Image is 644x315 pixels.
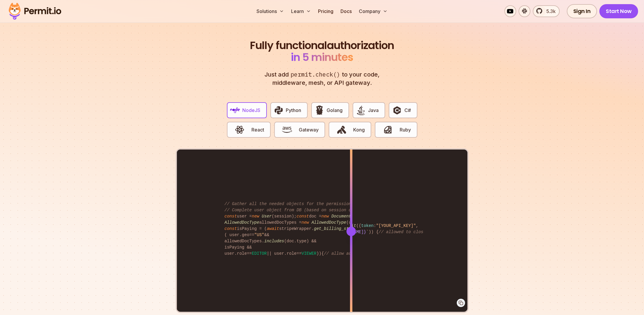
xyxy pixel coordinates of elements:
span: React [251,126,264,133]
img: Gateway [282,125,292,135]
span: 5.3k [543,8,556,15]
span: role [287,251,297,256]
img: Golang [314,105,325,115]
span: "[YOUR_API_KEY]" [376,223,416,228]
a: Sign In [567,4,597,18]
a: Pricing [316,5,336,17]
span: // allowed to close issue [379,230,441,234]
span: VIEWER [301,251,316,256]
span: const [225,214,237,219]
span: // allow access [324,251,361,256]
span: geo [242,233,249,237]
span: AllowedDocType [311,220,346,225]
span: const [225,226,237,231]
button: Learn [289,5,313,17]
span: Java [368,107,379,114]
span: new [252,214,259,219]
span: AllowedDocType [225,220,259,225]
span: Fully functional [250,40,327,51]
span: type [296,239,306,243]
span: Golang [327,107,343,114]
img: React [235,125,245,135]
span: Python [286,107,301,114]
span: "US" [254,233,264,237]
span: Ruby [400,126,411,133]
span: NodeJS [242,107,260,114]
a: Start Now [599,4,638,18]
span: // Gather all the needed objects for the permission check [225,202,366,206]
span: permit.check() [289,70,342,79]
p: Just add to your code, middleware, mesh, or API gateway. [258,70,386,87]
span: includes [264,239,284,243]
span: EDITOR [252,251,267,256]
code: user = (session); doc = ( , , session. ); allowedDocTypes = (user. ); isPaying = ( stripeWrapper.... [220,196,424,262]
span: new [322,214,329,219]
span: User [262,214,272,219]
span: in 5 minutes [291,50,353,65]
img: Permit logo [6,1,64,21]
span: C# [404,107,411,114]
img: Python [274,105,284,115]
img: Ruby [383,125,393,135]
span: Gateway [299,126,319,133]
img: NodeJS [230,105,240,115]
span: Document [331,214,351,219]
img: Java [356,105,366,115]
span: role [237,251,247,256]
a: Docs [338,5,354,17]
h2: authorization [249,40,396,63]
span: const [296,214,309,219]
span: // Complete user object from DB (based on session object, only 3 DB queries...) [225,208,421,212]
a: 5.3k [533,5,560,17]
span: Kong [353,126,365,133]
img: Kong [337,125,347,135]
span: token [361,223,374,228]
button: Solutions [254,5,286,17]
button: Company [356,5,390,17]
span: new [301,220,309,225]
span: await [267,226,279,231]
img: C# [392,105,402,115]
span: get_billing_status [314,226,359,231]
